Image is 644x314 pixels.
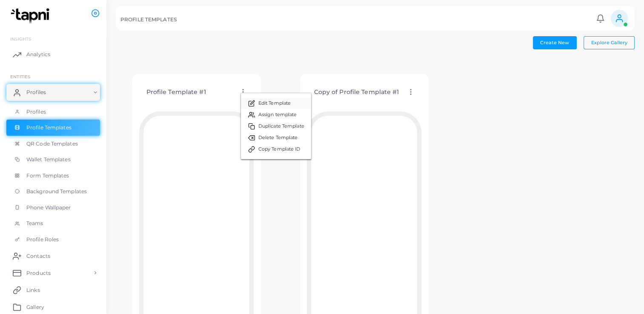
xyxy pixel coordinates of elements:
a: Analytics [6,46,100,63]
h5: PROFILE TEMPLATES [120,17,177,23]
img: logo [8,8,55,24]
span: QR Code Templates [26,140,78,148]
button: Create New [533,36,577,49]
span: Duplicate Template [258,123,304,130]
span: Delete Template [258,134,298,141]
a: Form Templates [6,168,100,184]
span: Assign template [258,111,297,118]
a: QR Code Templates [6,136,100,152]
span: Profiles [26,108,46,116]
a: Profiles [6,84,100,101]
span: Contacts [26,252,50,260]
span: Profiles [26,88,46,96]
span: Copy Template ID [258,146,301,153]
span: ENTITIES [10,74,30,79]
span: Form Templates [26,172,69,180]
span: Gallery [26,303,44,311]
span: Explore Gallery [591,40,627,46]
a: Background Templates [6,183,100,200]
a: Links [6,281,100,298]
a: Profile Templates [6,120,100,136]
a: Wallet Templates [6,151,100,168]
button: Explore Gallery [584,36,635,49]
a: Profile Roles [6,231,100,248]
span: INSIGHTS [10,36,31,41]
span: Teams [26,220,43,227]
span: Profile Templates [26,124,72,131]
span: Profile Roles [26,236,59,243]
span: Products [26,269,51,277]
a: Products [6,264,100,281]
span: Analytics [26,51,50,58]
h4: Profile Template #1 [146,88,206,96]
a: Teams [6,215,100,231]
span: Links [26,286,40,294]
span: Wallet Templates [26,156,71,163]
a: Phone Wallpaper [6,200,100,216]
span: Phone Wallpaper [26,204,71,211]
h4: Copy of Profile Template #1 [314,88,399,96]
a: Profiles [6,104,100,120]
span: Background Templates [26,188,87,195]
a: Contacts [6,247,100,264]
span: Create New [540,40,569,46]
span: Edit Template [258,100,291,107]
